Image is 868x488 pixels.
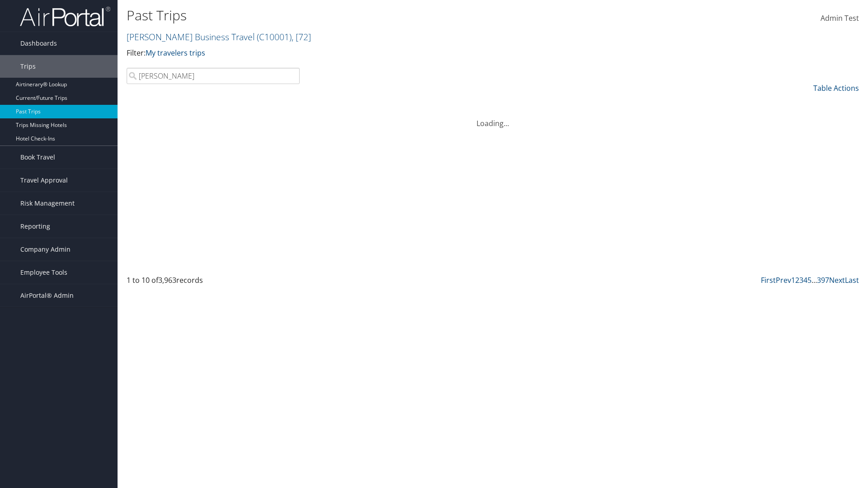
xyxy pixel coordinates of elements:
[127,47,615,59] p: Filter:
[127,107,859,129] div: Loading...
[829,275,845,285] a: Next
[776,275,791,285] a: Prev
[821,13,859,23] span: Admin Test
[813,83,859,93] a: Table Actions
[20,169,68,192] span: Travel Approval
[845,275,859,285] a: Last
[127,6,615,25] h1: Past Trips
[146,48,205,58] a: My travelers trips
[158,275,176,285] span: 3,963
[20,6,110,27] img: airportal-logo.png
[20,146,55,169] span: Book Travel
[20,238,71,261] span: Company Admin
[803,275,807,285] a: 4
[761,275,776,285] a: First
[821,5,859,33] a: Admin Test
[20,284,74,307] span: AirPortal® Admin
[127,68,300,84] input: Search Traveler or Arrival City
[20,32,57,55] span: Dashboards
[791,275,795,285] a: 1
[20,261,67,284] span: Employee Tools
[20,215,50,238] span: Reporting
[799,275,803,285] a: 3
[127,275,300,290] div: 1 to 10 of records
[817,275,829,285] a: 397
[257,31,292,43] span: ( C10001 )
[811,275,817,285] span: …
[20,192,75,215] span: Risk Management
[127,31,311,43] a: [PERSON_NAME] Business Travel
[795,275,799,285] a: 2
[292,31,311,43] span: , [ 72 ]
[20,55,36,78] span: Trips
[807,275,811,285] a: 5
